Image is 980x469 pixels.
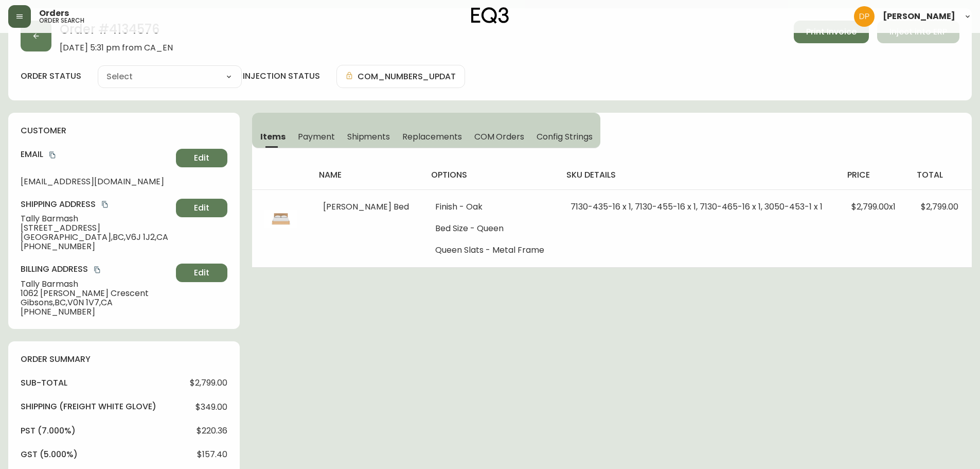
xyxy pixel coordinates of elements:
[260,131,286,142] span: Items
[21,125,227,136] h4: customer
[402,131,461,142] span: Replacements
[21,264,172,275] h4: Billing Address
[21,199,172,210] h4: Shipping Address
[917,169,964,181] h4: total
[298,131,335,142] span: Payment
[21,401,156,412] h4: Shipping ( Freight White Glove )
[566,169,830,181] h4: sku details
[176,149,227,167] button: Edit
[851,201,896,213] span: $2,799.00 x 1
[21,242,172,251] span: [PHONE_NUMBER]
[347,131,390,142] span: Shipments
[883,12,955,21] span: [PERSON_NAME]
[39,18,84,24] h5: order search
[60,43,173,53] span: [DATE] 5:31 pm from CA_EN
[471,7,509,24] img: logo
[21,377,67,389] h4: sub-total
[21,223,172,233] span: [STREET_ADDRESS]
[921,201,958,213] span: $2,799.00
[435,246,546,255] li: Queen Slats - Metal Frame
[431,169,550,181] h4: options
[21,289,172,298] span: 1062 [PERSON_NAME] Crescent
[21,149,172,160] h4: Email
[21,280,172,289] span: Tally Barmash
[435,224,546,233] li: Bed Size - Queen
[323,201,409,213] span: [PERSON_NAME] Bed
[39,9,69,18] span: Orders
[21,354,227,365] h4: order summary
[854,6,875,27] img: b0154ba12ae69382d64d2f3159806b19
[474,131,525,142] span: COM Orders
[537,131,592,142] span: Config Strings
[92,265,102,275] button: copy
[100,199,110,210] button: copy
[264,202,297,235] img: 7130-435-13-400-1-cliuqinbw0f1w0122i7rupzrm.jpg
[194,267,209,279] span: Edit
[571,201,823,213] span: 7130-435-16 x 1, 7130-455-16 x 1, 7130-465-16 x 1, 3050-453-1 x 1
[435,202,546,212] li: Finish - Oak
[176,264,227,282] button: Edit
[197,450,227,459] span: $157.40
[319,169,415,181] h4: name
[190,378,227,388] span: $2,799.00
[47,150,58,160] button: copy
[243,71,320,82] h4: injection status
[195,403,227,412] span: $349.00
[176,199,227,217] button: Edit
[21,449,78,460] h4: gst (5.000%)
[21,425,76,437] h4: pst (7.000%)
[21,307,172,317] span: [PHONE_NUMBER]
[194,202,209,214] span: Edit
[21,177,172,186] span: [EMAIL_ADDRESS][DOMAIN_NAME]
[21,233,172,242] span: [GEOGRAPHIC_DATA] , BC , V6J 1J2 , CA
[21,214,172,223] span: Tally Barmash
[21,298,172,307] span: Gibsons , BC , V0N 1V7 , CA
[194,152,209,164] span: Edit
[197,426,227,436] span: $220.36
[21,71,81,82] label: order status
[847,169,901,181] h4: price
